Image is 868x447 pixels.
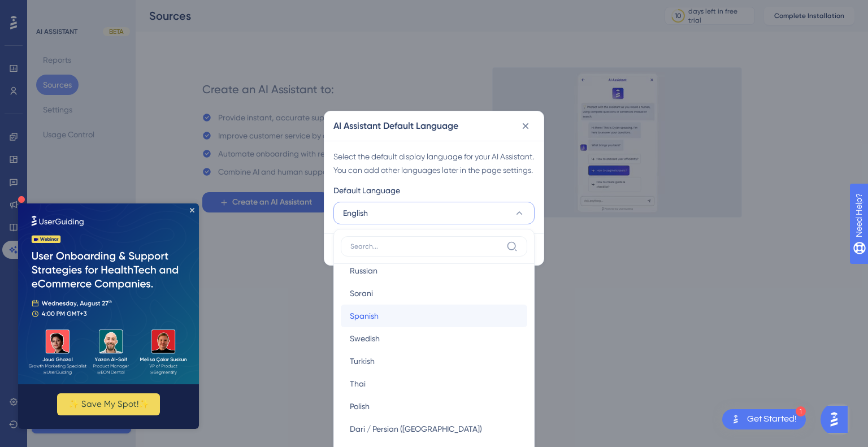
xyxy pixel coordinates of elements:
div: Open Get Started! checklist, remaining modules: 1 [722,409,806,429]
div: 1 [796,406,806,416]
span: Turkish [350,354,375,368]
span: Default Language [333,184,400,197]
span: Dari / Persian ([GEOGRAPHIC_DATA]) [350,422,482,436]
span: Sorani [350,287,373,300]
div: Get Started! [747,413,797,426]
span: Need Help? [27,3,71,16]
button: ✨ Save My Spot!✨ [39,190,142,212]
span: Thai [350,377,366,390]
div: Close Preview [172,5,176,9]
span: Russian [350,264,377,277]
h2: AI Assistant Default Language [333,119,458,133]
span: Polish [350,400,370,413]
span: English [343,206,368,220]
img: launcher-image-alternative-text [729,413,743,426]
input: Search... [350,242,502,251]
iframe: UserGuiding AI Assistant Launcher [821,402,854,436]
div: Select the default display language for your AI Assistant. You can add other languages later in t... [333,150,535,177]
span: Spanish [350,309,379,323]
span: Swedish [350,332,380,345]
